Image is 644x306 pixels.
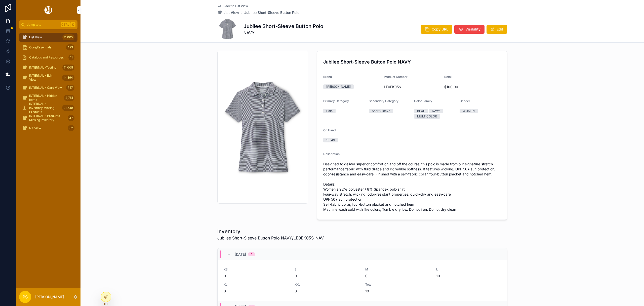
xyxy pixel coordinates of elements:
div: BLUE [417,109,425,113]
span: Copy URL [432,27,448,32]
div: 11 [68,54,74,60]
a: Catalogs and Resources11 [19,53,77,62]
span: INTERNAL - Hidden Items [29,94,62,102]
span: INTERNAL - Edit View [29,74,60,82]
span: K [71,23,75,27]
span: NAVY [244,30,323,36]
span: Retail [444,75,452,79]
div: WOMEN [463,109,475,113]
img: App logo [44,6,53,14]
button: Jump to...CtrlK [19,20,77,29]
div: 4,751 [64,95,74,101]
span: Back to List View [223,4,248,8]
span: INTERNAL -Testing [29,66,56,70]
div: 47 [68,115,74,121]
a: List View [217,10,239,15]
div: [PERSON_NAME] [326,84,351,89]
span: 10 [436,273,501,279]
span: Catalogs and Resources [29,55,64,59]
div: 32 [68,125,74,131]
span: XL [224,283,289,287]
button: Visibility [454,25,485,34]
div: 14,894 [62,75,74,81]
button: Copy URL [421,25,452,34]
a: XS0S0M0L10XL0XXL0Total10 [218,260,507,301]
span: Primary Category [323,99,349,103]
span: Jubilee Short-Sleeve Button Polo NAVY/LE0EK05S-NAV [217,235,324,241]
div: MULTICOLOR [417,114,437,119]
h4: Jubilee Short-Sleeve Button Polo NAVY [323,58,501,65]
div: 757 [66,85,74,91]
span: Brand [323,75,332,79]
span: Color Family [414,99,432,103]
span: M [365,267,430,271]
div: 11,005 [62,65,74,71]
span: INTERNAL - Products Missing Inventory [29,114,66,122]
div: 10-49 [326,138,335,142]
a: INTERNAL - Inventory Missing Products21,548 [19,103,77,112]
h1: Jubilee Short-Sleeve Button Polo [244,23,323,30]
span: INTERNAL - Inventory Missing Products [29,102,60,114]
a: INTERNAL - Edit View14,894 [19,73,77,82]
span: PS [23,294,28,300]
span: Gender [460,99,470,103]
div: Polo [326,109,333,113]
span: Secondary Category [369,99,398,103]
div: 423 [66,44,74,50]
a: INTERNAL - Card View757 [19,83,77,92]
span: $100.00 [444,84,501,89]
h1: Inventory [217,228,324,235]
span: 0 [365,273,430,279]
span: 0 [295,273,359,279]
a: INTERNAL -Testing11,005 [19,63,77,72]
span: On Hand [323,128,336,132]
a: INTERNAL - Hidden Items4,751 [19,93,77,102]
span: L [436,267,501,271]
div: Short Sleeve [372,109,390,113]
a: Back to List View [217,4,248,8]
span: Description [323,152,340,156]
span: Ctrl [61,22,70,27]
span: Designed to deliver superior comfort on and off the course, this polo is made from our signature ... [323,162,501,212]
div: scrollable content [16,29,80,139]
a: Jubilee Short-Sleeve Button Polo [244,10,299,15]
span: LE0EK05S [384,84,440,89]
span: Product Number [384,75,408,79]
span: XS [224,267,289,271]
a: INTERNAL - Products Missing Inventory47 [19,113,77,123]
a: Core/Essentials423 [19,43,77,52]
span: 10 [365,289,430,294]
span: 0 [224,273,289,279]
span: Total [365,283,430,287]
span: QA View [29,126,41,130]
span: Core/Essentials [29,45,51,49]
button: Edit [487,25,507,34]
span: Jump to... [27,23,59,27]
div: 21,548 [62,105,74,111]
span: Visibility [465,27,480,32]
span: List View [223,10,239,15]
span: XXL [295,283,359,287]
span: 0 [224,289,289,294]
div: 11,005 [62,34,74,40]
span: INTERNAL - Card View [29,86,62,90]
span: 0 [295,289,359,294]
a: List View11,005 [19,33,77,42]
p: [PERSON_NAME] [35,294,64,299]
span: S [295,267,359,271]
a: QA View32 [19,124,77,133]
span: [DATE] [235,252,246,257]
img: xIxvXu03uG_9kVRz2Wx4l7qko0qkKuMVWi4ahOvLZBI-s_1500x1500.jpg [218,70,308,185]
span: List View [29,35,42,39]
div: NAVY [432,109,440,113]
div: 1 [251,252,252,256]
